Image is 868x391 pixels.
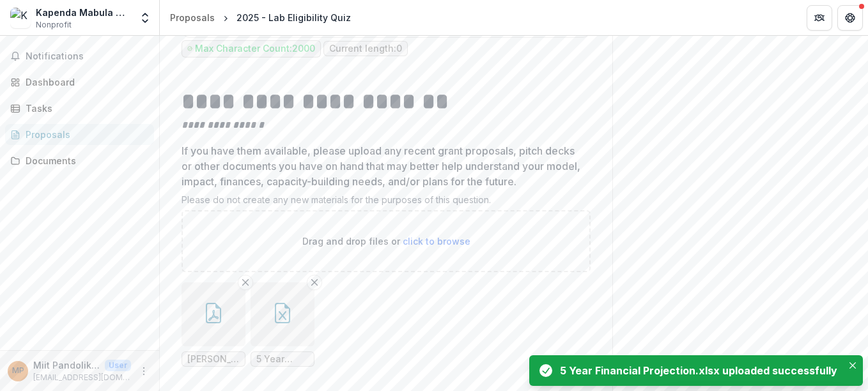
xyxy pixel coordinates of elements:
[238,275,253,290] button: Remove File
[36,6,131,19] div: Kapenda Mabula Natural Products Ltd
[182,194,591,210] div: Please do not create any new materials for the purposes of this question.
[845,358,860,373] button: Close
[182,282,245,367] div: Remove File[PERSON_NAME] _ICA Final Draft-1.pdf
[251,282,314,367] div: Remove File5 Year Financial Projection.xlsx
[26,102,144,115] div: Tasks
[12,367,24,375] div: Miit Pandoliker
[33,372,131,383] p: [EMAIL_ADDRESS][DOMAIN_NAME]
[187,354,240,365] span: [PERSON_NAME] _ICA Final Draft-1.pdf
[307,275,322,290] button: Remove File
[524,350,868,391] div: Notifications-bottom-right
[10,8,31,28] img: Kapenda Mabula Natural Products Ltd
[5,124,154,145] a: Proposals
[26,128,144,141] div: Proposals
[236,11,351,24] div: 2025 - Lab Eligibility Quiz
[5,46,154,66] button: Notifications
[165,8,356,27] nav: breadcrumb
[807,5,832,31] button: Partners
[170,11,215,24] div: Proposals
[837,5,863,31] button: Get Help
[33,358,100,372] p: Miit Pandoliker
[5,150,154,171] a: Documents
[26,75,144,89] div: Dashboard
[5,72,154,93] a: Dashboard
[329,43,402,54] p: Current length: 0
[403,236,470,247] span: click to browse
[26,154,144,167] div: Documents
[195,43,315,54] p: Max Character Count: 2000
[256,354,309,365] span: 5 Year Financial Projection.xlsx
[136,364,151,379] button: More
[560,363,837,378] div: 5 Year Financial Projection.xlsx uploaded successfully
[302,234,470,248] p: Drag and drop files or
[136,5,154,31] button: Open entity switcher
[5,98,154,119] a: Tasks
[182,143,583,189] p: If you have them available, please upload any recent grant proposals, pitch decks or other docume...
[26,51,149,62] span: Notifications
[105,360,131,371] p: User
[165,8,220,27] a: Proposals
[36,19,72,31] span: Nonprofit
